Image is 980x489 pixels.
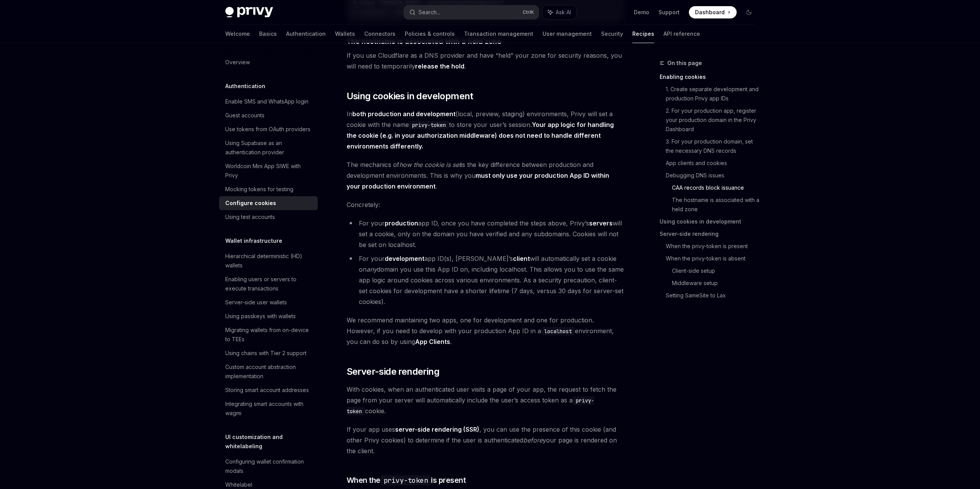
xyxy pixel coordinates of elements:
strong: both production and development [352,110,456,118]
h5: UI customization and whitelabeling [225,432,318,451]
div: Using chains with Tier 2 support [225,349,307,358]
span: Ctrl K [523,9,534,15]
span: With cookies, when an authenticated user visits a page of your app, the request to fetch the page... [347,384,624,416]
a: Enabling users or servers to execute transactions [219,272,318,295]
code: privy-token [380,475,431,486]
a: Authentication [286,25,326,43]
button: Search...CtrlK [404,5,539,19]
a: User management [543,25,592,43]
a: App clients and cookies [666,157,761,169]
strong: servers [589,219,613,227]
div: Using Supabase as an authentication provider [225,139,313,157]
div: Using test accounts [225,212,275,222]
a: Configure cookies [219,196,318,210]
strong: Your app logic for handling the cookie (e.g. in your authorization middleware) does not need to h... [347,121,614,150]
div: Server-side user wallets [225,298,287,307]
span: On this page [667,58,702,68]
div: Integrating smart accounts with wagmi [225,399,313,418]
a: Use tokens from OAuth providers [219,122,318,136]
a: Debugging DNS issues [666,169,761,182]
span: Server-side rendering [347,365,439,378]
span: We recommend maintaining two apps, one for development and one for production. However, if you ne... [347,315,624,347]
a: 1. Create separate development and production Privy app IDs [666,83,761,105]
span: Concretely: [347,199,624,210]
a: Setting SameSite to Lax [666,289,761,302]
h5: Wallet infrastructure [225,236,282,245]
strong: client [513,255,530,262]
a: Security [601,25,623,43]
a: Guest accounts [219,108,318,122]
code: localhost [541,327,575,335]
span: If you use Cloudflare as a DNS provider and have “held” your zone for security reasons, you will ... [347,50,624,72]
a: Using cookies in development [660,215,761,228]
a: Welcome [225,25,250,43]
em: before [523,436,543,444]
span: The mechanics of is the key difference between production and development environments. This is w... [347,159,624,192]
span: If your app uses , you can use the presence of this cookie (and other Privy cookies) to determine... [347,424,624,456]
div: Enabling users or servers to execute transactions [225,275,313,293]
div: Mocking tokens for testing [225,185,293,194]
a: When the privy-token is present [666,240,761,252]
div: Storing smart account addresses [225,386,309,395]
button: Ask AI [543,5,576,19]
strong: production [385,219,418,227]
div: Hierarchical deterministic (HD) wallets [225,252,313,270]
div: Migrating wallets from on-device to TEEs [225,325,313,344]
a: CAA records block issuance [672,182,761,194]
a: Recipes [632,25,654,43]
a: Client-side setup [672,265,761,277]
a: Basics [259,25,277,43]
span: Dashboard [695,8,725,16]
a: When the privy-token is absent [666,252,761,265]
a: Middleware setup [672,277,761,289]
a: Integrating smart accounts with wagmi [219,397,318,420]
a: Wallets [335,25,355,43]
a: Server-side rendering [660,228,761,240]
a: The hostname is associated with a held zone [672,194,761,215]
span: Using cookies in development [347,90,473,102]
a: Enable SMS and WhatsApp login [219,95,318,108]
span: In (local, preview, staging) environments, Privy will set a cookie with the name to store your us... [347,108,624,152]
a: 3. For your production domain, set the necessary DNS records [666,135,761,157]
em: any [367,265,377,273]
strong: server-side rendering (SSR) [395,426,479,433]
a: Connectors [364,25,395,43]
span: When the is present [347,475,466,486]
a: Using chains with Tier 2 support [219,346,318,360]
em: how the cookie is set [399,161,461,169]
a: Policies & controls [405,25,455,43]
a: API reference [663,25,700,43]
div: Using passkeys with wallets [225,312,296,321]
a: Using test accounts [219,210,318,224]
div: Configuring wallet confirmation modals [225,457,313,476]
img: dark logo [225,7,273,18]
div: Use tokens from OAuth providers [225,125,310,134]
a: Configuring wallet confirmation modals [219,455,318,478]
h5: Authentication [225,82,265,91]
strong: must only use your production App ID within your production environment [347,172,609,190]
a: Enabling cookies [660,71,761,83]
a: Custom account abstraction implementation [219,360,318,383]
code: privy-token [409,121,449,129]
a: Demo [634,8,649,16]
li: For your app ID, once you have completed the steps above, Privy’s will set a cookie, only on the ... [347,218,624,250]
a: Mocking tokens for testing [219,182,318,196]
a: Support [658,8,680,16]
div: Overview [225,58,250,67]
a: Using passkeys with wallets [219,309,318,323]
div: Configure cookies [225,199,276,208]
a: release the hold [415,62,464,70]
a: App Clients [415,338,450,346]
div: Search... [419,8,440,17]
div: Worldcoin Mini App SIWE with Privy [225,162,313,180]
a: Using Supabase as an authentication provider [219,136,318,159]
a: Overview [219,55,318,69]
a: Worldcoin Mini App SIWE with Privy [219,159,318,182]
div: Enable SMS and WhatsApp login [225,97,308,106]
a: Server-side user wallets [219,295,318,309]
div: Custom account abstraction implementation [225,362,313,381]
div: Guest accounts [225,111,265,120]
a: 2. For your production app, register your production domain in the Privy Dashboard [666,105,761,135]
strong: development [385,255,424,262]
span: Ask AI [556,8,571,16]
